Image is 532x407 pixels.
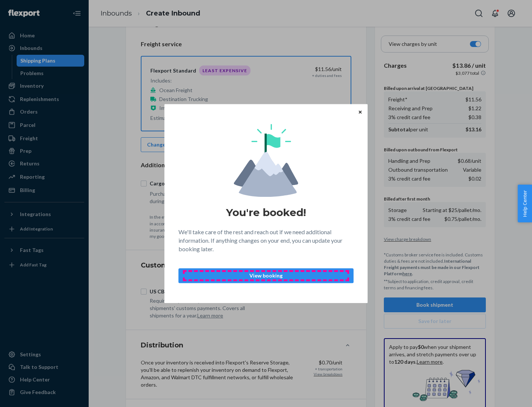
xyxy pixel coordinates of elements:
h1: You're booked! [226,206,306,219]
p: We'll take care of the rest and reach out if we need additional information. If anything changes ... [178,228,354,253]
button: View booking [178,268,354,283]
p: View booking [185,272,347,279]
img: svg+xml,%3Csvg%20viewBox%3D%220%200%20174%20197%22%20fill%3D%22none%22%20xmlns%3D%22http%3A%2F%2F... [234,124,298,197]
button: Close [357,108,364,116]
